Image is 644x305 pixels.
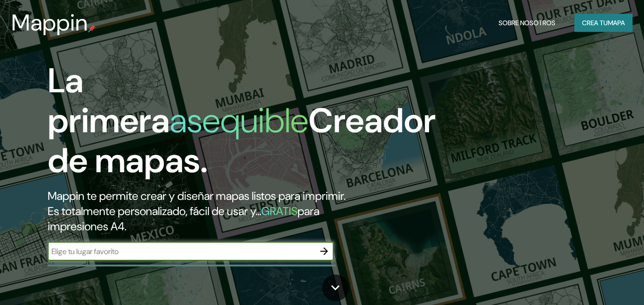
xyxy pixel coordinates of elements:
[582,19,608,27] font: Crea tu
[574,14,633,32] button: Crea tumapa
[48,204,319,234] font: para impresiones A4.
[261,204,297,218] font: GRATIS
[48,246,315,257] input: Elige tu lugar favorito
[499,19,555,27] font: Sobre nosotros
[48,188,346,203] font: Mappin te permite crear y diseñar mapas listos para imprimir.
[495,14,559,32] button: Sobre nosotros
[48,98,436,183] font: Creador de mapas.
[48,204,261,218] font: Es totalmente personalizado, fácil de usar y...
[608,19,625,27] font: mapa
[170,98,308,143] font: asequible
[48,59,170,143] font: La primera
[11,8,88,38] font: Mappin
[88,25,96,32] img: pin de mapeo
